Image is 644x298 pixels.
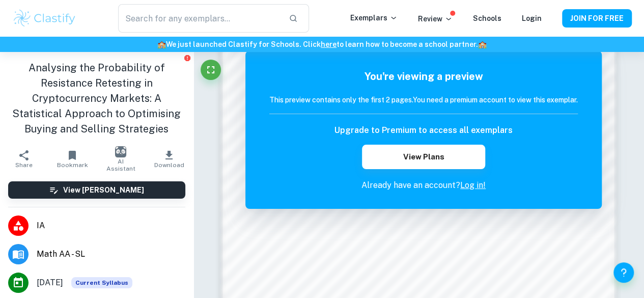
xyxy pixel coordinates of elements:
span: AI Assistant [103,158,139,172]
p: Already have an account? [269,179,578,192]
button: Download [145,145,193,173]
span: 🏫 [478,40,487,48]
p: Exemplars [350,12,398,23]
h1: Analysing the Probability of Resistance Retesting in Cryptocurrency Markets: A Statistical Approa... [8,60,185,137]
h6: We just launched Clastify for Schools. Click to learn how to become a school partner. [2,39,642,50]
img: Clastify logo [12,8,77,29]
button: Help and Feedback [613,262,634,283]
span: [DATE] [37,277,63,289]
button: Report issue [184,54,191,62]
span: Download [154,161,184,169]
a: Schools [473,14,501,22]
span: Bookmark [57,161,88,169]
button: Fullscreen [201,60,221,80]
span: IA [37,220,185,232]
a: Login [522,14,542,22]
span: Share [15,161,33,169]
a: Log in! [460,180,486,190]
a: here [321,40,337,48]
h6: View [PERSON_NAME] [63,184,144,196]
input: Search for any exemplars... [118,4,281,33]
button: Bookmark [48,145,97,173]
div: This exemplar is based on the current syllabus. Feel free to refer to it for inspiration/ideas wh... [71,277,132,288]
h5: You're viewing a preview [269,69,578,84]
button: View Plans [362,145,485,169]
h6: Upgrade to Premium to access all exemplars [334,124,513,137]
img: AI Assistant [115,146,126,157]
span: Current Syllabus [71,277,132,288]
p: Review [418,13,453,24]
span: 🏫 [157,40,166,48]
h6: This preview contains only the first 2 pages. You need a premium account to view this exemplar. [269,94,578,105]
button: JOIN FOR FREE [562,9,632,28]
button: AI Assistant [97,145,145,173]
span: Math AA - SL [37,248,185,260]
button: View [PERSON_NAME] [8,181,185,199]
